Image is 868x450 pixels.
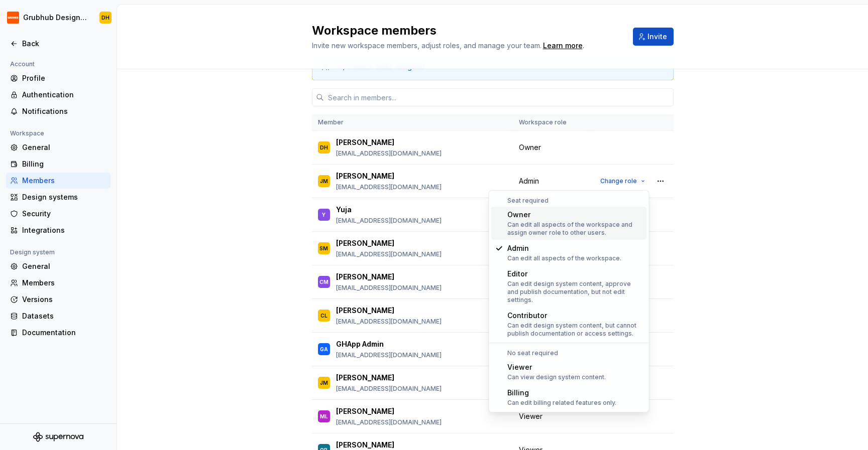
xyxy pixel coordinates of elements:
[6,291,111,308] a: Versions
[6,87,111,103] a: Authentication
[2,7,115,29] button: Grubhub Design SystemDH
[336,238,394,248] p: [PERSON_NAME]
[101,14,110,22] div: DH
[23,13,87,23] div: Grubhub Design System
[541,42,584,50] span: .
[22,209,106,219] div: Security
[6,308,111,324] a: Datasets
[22,106,106,116] div: Notifications
[336,250,442,258] p: [EMAIL_ADDRESS][DOMAIN_NAME]
[513,114,590,131] th: Workspace role
[336,418,442,426] p: [EMAIL_ADDRESS][DOMAIN_NAME]
[507,254,621,262] div: Can edit all aspects of the workspace.
[336,205,352,215] p: Yuja
[320,344,328,354] div: GA
[320,176,328,186] div: JM
[6,258,111,274] a: General
[324,88,674,106] input: Search in members...
[336,272,394,282] p: [PERSON_NAME]
[22,192,106,202] div: Design systems
[336,385,442,393] p: [EMAIL_ADDRESS][DOMAIN_NAME]
[336,217,442,225] p: [EMAIL_ADDRESS][DOMAIN_NAME]
[22,142,106,153] div: General
[6,173,111,189] a: Members
[491,197,647,205] div: Seat required
[507,399,616,407] div: Can edit billing related features only.
[336,406,394,416] p: [PERSON_NAME]
[22,261,106,271] div: General
[336,149,442,158] p: [EMAIL_ADDRESS][DOMAIN_NAME]
[507,322,643,338] div: Can edit design system content, but cannot publish documentation or access settings.
[489,191,649,412] div: Suggestions
[312,41,541,50] span: Invite new workspace members, adjust roles, and manage your team.
[519,142,541,153] span: Owner
[336,284,442,292] p: [EMAIL_ADDRESS][DOMAIN_NAME]
[319,243,328,253] div: SM
[320,311,328,321] div: CL
[491,349,647,357] div: No seat required
[633,28,674,46] button: Invite
[6,103,111,119] a: Notifications
[6,127,48,139] div: Workspace
[22,90,106,100] div: Authentication
[647,32,667,42] span: Invite
[22,278,106,288] div: Members
[543,41,583,51] a: Learn more
[507,269,643,279] div: Editor
[22,294,106,305] div: Versions
[6,139,111,156] a: General
[6,325,111,341] a: Documentation
[336,351,442,359] p: [EMAIL_ADDRESS][DOMAIN_NAME]
[33,432,83,442] svg: Supernova Logo
[6,189,111,205] a: Design systems
[6,156,111,172] a: Billing
[507,221,643,237] div: Can edit all aspects of the workspace and assign owner role to other users.
[322,210,325,220] div: Y
[6,275,111,291] a: Members
[336,171,394,181] p: [PERSON_NAME]
[507,280,643,304] div: Can edit design system content, approve and publish documentation, but not edit settings.
[600,177,637,185] span: Change role
[7,12,19,24] img: 4e8d6f31-f5cf-47b4-89aa-e4dec1dc0822.png
[336,137,394,147] p: [PERSON_NAME]
[336,339,384,349] p: GHApp Admin
[596,174,649,188] button: Change role
[6,206,111,222] a: Security
[6,246,59,258] div: Design system
[22,225,106,235] div: Integrations
[312,23,621,39] h2: Workspace members
[507,311,643,321] div: Contributor
[336,373,394,383] p: [PERSON_NAME]
[336,440,394,450] p: [PERSON_NAME]
[507,373,606,381] div: Can view design system content.
[319,277,329,287] div: CM
[336,183,442,191] p: [EMAIL_ADDRESS][DOMAIN_NAME]
[320,378,328,388] div: JM
[6,222,111,238] a: Integrations
[336,318,442,326] p: [EMAIL_ADDRESS][DOMAIN_NAME]
[22,159,106,169] div: Billing
[336,306,394,316] p: [PERSON_NAME]
[312,114,513,131] th: Member
[507,388,616,398] div: Billing
[22,176,106,186] div: Members
[22,39,106,49] div: Back
[6,58,39,70] div: Account
[320,142,328,153] div: DH
[507,243,621,253] div: Admin
[507,210,643,220] div: Owner
[22,328,106,338] div: Documentation
[519,411,542,421] span: Viewer
[6,70,111,86] a: Profile
[22,73,106,83] div: Profile
[519,176,539,186] span: Admin
[6,36,111,52] a: Back
[22,311,106,321] div: Datasets
[507,362,606,372] div: Viewer
[320,411,328,421] div: ML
